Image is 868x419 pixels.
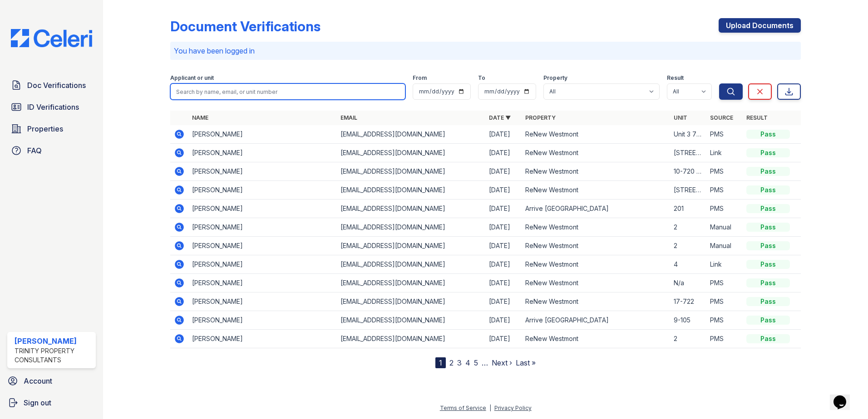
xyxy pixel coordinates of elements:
a: Privacy Policy [494,404,532,411]
td: ReNew Westmont [522,218,670,237]
label: Property [543,74,567,82]
iframe: chat widget [830,383,859,410]
td: [EMAIL_ADDRESS][DOMAIN_NAME] [337,274,485,292]
a: 2 [449,358,454,367]
a: 4 [465,358,470,367]
td: PMS [706,181,743,200]
td: PMS [706,330,743,348]
label: Applicant or unit [170,74,214,82]
div: Pass [746,130,790,139]
span: FAQ [27,145,42,156]
label: Result [667,74,684,82]
td: [STREET_ADDRESS] [670,181,706,200]
td: 2 [670,218,706,237]
td: [EMAIL_ADDRESS][DOMAIN_NAME] [337,218,485,237]
a: Terms of Service [440,404,486,411]
span: Sign out [24,397,51,408]
td: Unit 3 703 [670,125,706,144]
td: [DATE] [485,181,522,200]
span: ID Verifications [27,102,79,112]
a: Email [340,114,357,121]
td: [DATE] [485,330,522,348]
td: N/a [670,274,706,292]
td: 10-720 apt 2 [670,162,706,181]
div: Pass [746,148,790,157]
div: Trinity Property Consultants [15,346,92,365]
td: [DATE] [485,125,522,144]
div: Pass [746,167,790,176]
td: [PERSON_NAME] [188,255,337,274]
td: 4 [670,255,706,274]
td: [PERSON_NAME] [188,218,337,237]
span: Account [24,375,52,386]
td: [DATE] [485,218,522,237]
td: PMS [706,200,743,218]
td: Manual [706,237,743,255]
div: 1 [435,357,446,368]
a: ID Verifications [7,98,96,116]
div: Pass [746,204,790,213]
div: Pass [746,260,790,269]
td: ReNew Westmont [522,162,670,181]
td: [DATE] [485,144,522,162]
div: Pass [746,297,790,306]
a: FAQ [7,141,96,160]
a: Account [4,372,99,390]
span: Properties [27,123,63,134]
td: PMS [706,125,743,144]
td: [PERSON_NAME] [188,330,337,348]
a: Next › [492,358,512,367]
td: [STREET_ADDRESS] [670,144,706,162]
td: [DATE] [485,162,522,181]
td: Link [706,144,743,162]
div: Pass [746,223,790,232]
td: [PERSON_NAME] [188,144,337,162]
td: Link [706,255,743,274]
td: [PERSON_NAME] [188,181,337,200]
a: Name [192,114,208,121]
div: | [489,404,491,411]
td: 17-722 [670,292,706,311]
div: Pass [746,185,790,195]
td: PMS [706,292,743,311]
td: Arrive [GEOGRAPHIC_DATA] [522,311,670,330]
td: [EMAIL_ADDRESS][DOMAIN_NAME] [337,292,485,311]
td: ReNew Westmont [522,125,670,144]
div: [PERSON_NAME] [15,336,92,346]
td: Manual [706,218,743,237]
td: [EMAIL_ADDRESS][DOMAIN_NAME] [337,311,485,330]
td: [DATE] [485,292,522,311]
td: [DATE] [485,311,522,330]
td: [PERSON_NAME] [188,274,337,292]
a: Last » [516,358,536,367]
td: PMS [706,311,743,330]
td: [PERSON_NAME] [188,237,337,255]
span: … [482,357,488,368]
div: Document Verifications [170,18,321,34]
td: ReNew Westmont [522,255,670,274]
td: ReNew Westmont [522,144,670,162]
td: ReNew Westmont [522,181,670,200]
img: CE_Logo_Blue-a8612792a0a2168367f1c8372b55b34899dd931a85d93a1a3d3e32e68fde9ad4.png [4,29,99,47]
a: Upload Documents [719,18,801,33]
a: 3 [457,358,462,367]
td: ReNew Westmont [522,237,670,255]
div: Pass [746,316,790,325]
a: Sign out [4,394,99,412]
td: [EMAIL_ADDRESS][DOMAIN_NAME] [337,144,485,162]
td: ReNew Westmont [522,274,670,292]
td: [PERSON_NAME] [188,162,337,181]
td: [EMAIL_ADDRESS][DOMAIN_NAME] [337,330,485,348]
td: [DATE] [485,200,522,218]
td: PMS [706,162,743,181]
td: [PERSON_NAME] [188,311,337,330]
td: [EMAIL_ADDRESS][DOMAIN_NAME] [337,181,485,200]
div: Pass [746,241,790,250]
label: From [413,74,427,82]
p: You have been logged in [174,45,797,56]
td: [DATE] [485,274,522,292]
label: To [478,74,485,82]
td: 9-105 [670,311,706,330]
td: PMS [706,274,743,292]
